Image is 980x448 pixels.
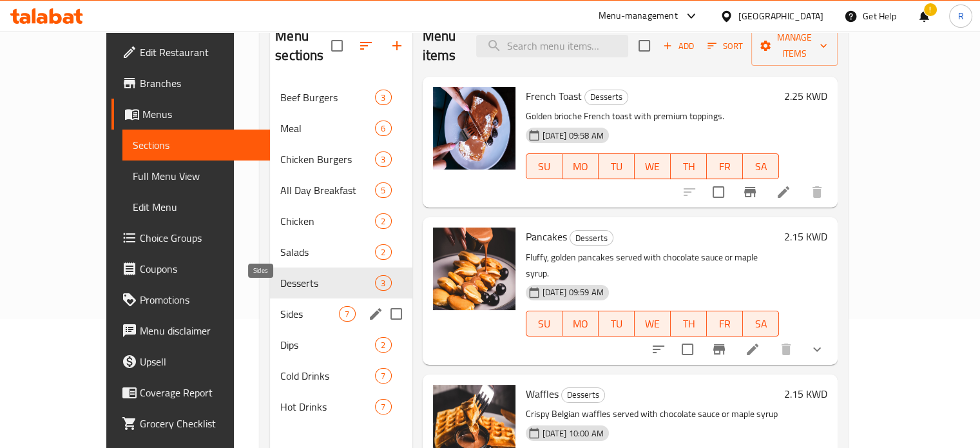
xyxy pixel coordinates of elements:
[631,32,658,59] span: Select section
[270,268,412,298] div: Desserts3
[568,315,593,333] span: MO
[743,311,779,336] button: SA
[280,244,375,260] span: Salads
[111,253,270,284] a: Coupons
[748,157,774,176] span: SA
[671,153,707,179] button: TH
[568,157,593,176] span: MO
[762,30,827,62] span: Manage items
[643,334,674,365] button: sort-choices
[140,44,260,60] span: Edit Restaurant
[280,90,375,105] span: Beef Burgers
[676,315,702,333] span: TH
[561,387,605,403] div: Desserts
[280,368,375,384] span: Cold Drinks
[599,8,678,24] div: Menu-management
[142,106,260,122] span: Menus
[270,391,412,422] div: Hot Drinks7
[802,334,832,365] button: show more
[707,39,743,54] span: Sort
[526,86,582,106] span: French Toast
[280,306,339,322] span: Sides
[339,306,355,322] div: items
[111,284,270,315] a: Promotions
[270,144,412,175] div: Chicken Burgers3
[676,157,702,176] span: TH
[111,222,270,253] a: Choice Groups
[122,161,270,191] a: Full Menu View
[526,406,780,422] p: Crispy Belgian waffles served with chocolate sauce or maple syrup
[526,153,562,179] button: SU
[735,177,765,208] button: Branch-specific-item
[738,9,823,23] div: [GEOGRAPHIC_DATA]
[280,213,375,229] span: Chicken
[111,99,270,130] a: Menus
[423,26,461,65] h2: Menu items
[712,315,738,333] span: FR
[562,311,599,336] button: MO
[111,37,270,68] a: Edit Restaurant
[532,157,557,176] span: SU
[111,68,270,99] a: Branches
[270,329,412,360] div: Dips2
[570,230,613,246] div: Desserts
[376,277,390,289] span: 3
[743,153,779,179] button: SA
[340,308,354,320] span: 7
[140,261,260,277] span: Coupons
[140,75,260,91] span: Branches
[375,275,391,291] div: items
[562,153,599,179] button: MO
[526,384,559,404] span: Waffles
[122,191,270,222] a: Edit Menu
[376,184,390,197] span: 5
[375,337,391,353] div: items
[375,182,391,198] div: items
[381,30,412,61] button: Add section
[376,246,390,258] span: 2
[537,427,609,440] span: [DATE] 10:00 AM
[280,121,375,136] div: Meal
[376,92,390,104] span: 3
[584,90,628,105] div: Desserts
[375,90,391,105] div: items
[570,231,613,246] span: Desserts
[376,370,390,382] span: 7
[585,90,628,104] span: Desserts
[537,286,609,298] span: [DATE] 09:59 AM
[280,337,375,353] div: Dips
[604,315,629,333] span: TU
[280,182,375,198] span: All Day Breakfast
[323,32,351,59] span: Select all sections
[280,151,375,167] span: Chicken Burgers
[133,199,260,215] span: Edit Menu
[776,184,791,200] a: Edit menu item
[705,179,732,206] span: Select to update
[270,298,412,329] div: Sides7edit
[140,292,260,307] span: Promotions
[270,77,412,427] nav: Menu sections
[270,113,412,144] div: Meal6
[661,39,696,54] span: Add
[640,315,666,333] span: WE
[784,87,827,105] h6: 2.25 KWD
[375,244,391,260] div: items
[476,35,628,57] input: search
[532,315,557,333] span: SU
[748,315,774,333] span: SA
[280,275,375,291] div: Desserts
[270,206,412,237] div: Chicken2
[674,336,701,363] span: Select to update
[658,36,699,56] button: Add
[375,151,391,167] div: items
[376,401,390,413] span: 7
[784,385,827,403] h6: 2.15 KWD
[133,137,260,153] span: Sections
[526,108,780,124] p: Golden brioche French toast with premium toppings.
[809,342,825,357] svg: Show Choices
[599,311,635,336] button: TU
[526,227,567,246] span: Pancakes
[133,168,260,184] span: Full Menu View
